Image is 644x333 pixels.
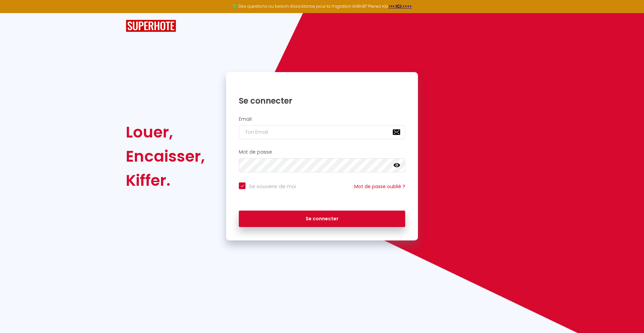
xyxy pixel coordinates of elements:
div: Louer, [126,120,205,144]
h1: Se connecter [239,96,405,106]
div: Encaisser, [126,144,205,168]
img: SuperHote logo [126,20,176,32]
h2: Mot de passe [239,149,405,155]
input: Ton Email [239,125,405,139]
div: Kiffer. [126,168,205,192]
h2: Email [239,116,405,122]
button: Se connecter [239,211,405,227]
a: Mot de passe oublié ? [354,183,405,190]
a: >>> ICI <<<< [388,3,412,9]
